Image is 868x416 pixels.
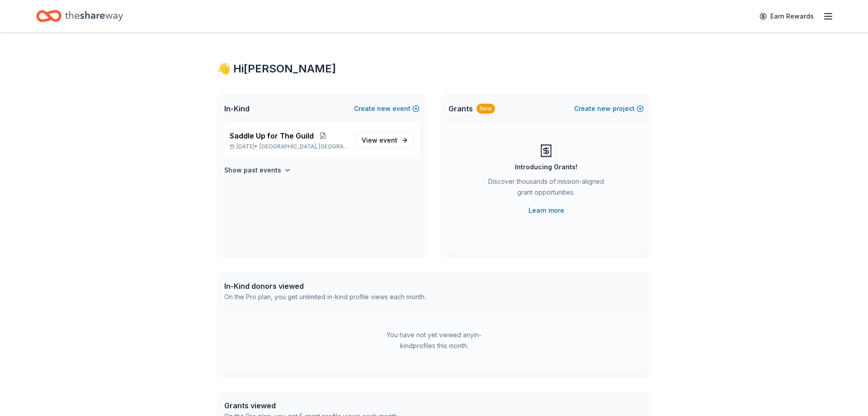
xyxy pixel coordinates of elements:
span: [GEOGRAPHIC_DATA], [GEOGRAPHIC_DATA] [259,143,349,150]
button: Show past events [224,165,291,176]
a: View event [356,132,414,148]
h4: Show past events [224,165,281,176]
span: In-Kind [224,103,250,114]
div: Discover thousands of mission-aligned grant opportunities. [485,176,608,201]
div: You have not yet viewed any in-kind profiles this month. [377,330,491,351]
span: event [379,136,397,144]
a: Learn more [528,205,564,216]
span: View [362,135,397,146]
div: Introducing Grants! [515,162,577,172]
a: Home [36,5,123,27]
div: New [476,104,495,114]
div: 👋 Hi [PERSON_NAME] [217,62,651,76]
span: Saddle Up for The Guild [230,130,314,141]
span: Grants [448,103,473,114]
span: new [597,103,611,114]
span: new [377,103,391,114]
a: Earn Rewards [754,8,819,24]
p: [DATE] • [230,143,349,150]
div: On the Pro plan, you get unlimited in-kind profile views each month. [224,292,426,302]
div: Grants viewed [224,400,398,411]
button: Createnewproject [574,103,644,114]
button: Createnewevent [354,103,420,114]
div: In-Kind donors viewed [224,281,426,292]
